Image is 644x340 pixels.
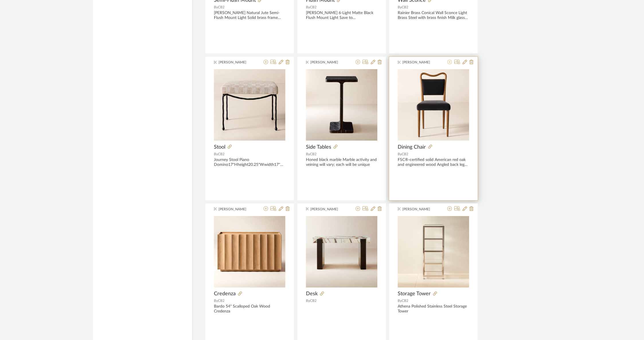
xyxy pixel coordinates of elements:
[218,299,225,302] span: CB2
[214,299,218,302] span: By
[402,207,438,212] span: [PERSON_NAME]
[306,216,377,287] img: Desk
[398,158,469,167] div: FSC®-certified solid American red oak and engineered wood Angled back legs Characteristics of woo...
[214,152,218,156] span: By
[310,60,346,65] span: [PERSON_NAME]
[214,11,285,20] div: [PERSON_NAME] Natural Jute Semi-Flush Mount Light Solid brass frame with aged finish applied by h...
[214,216,285,287] img: Credenza
[306,5,310,9] span: By
[214,5,218,9] span: By
[310,5,317,9] span: CB2
[306,11,377,20] div: [PERSON_NAME] 6-Light Matte Black Flush Mount Light Save to FavoritesMarra 6-Light Matte Black Fl...
[306,299,310,302] span: By
[306,291,318,297] span: Desk
[398,299,402,302] span: By
[398,5,402,9] span: By
[398,144,426,150] span: Dining Chair
[398,304,469,314] div: Athena Polished Stainless Steel Storage Tower
[398,69,469,141] img: Dining Chair
[310,152,317,156] span: CB2
[306,158,377,167] div: Honed black marble Marble activity and veining will vary; each will be unique
[214,144,225,150] span: Stool
[218,5,225,9] span: CB2
[310,299,317,302] span: CB2
[398,216,469,287] img: Storage Tower
[402,60,438,65] span: [PERSON_NAME]
[306,152,310,156] span: By
[398,11,469,20] div: Rainier Brass Conical Wall Sconce Light Brass Steel with brass finish Milk glass shade 5"-dia. wa...
[214,69,285,141] img: Stool
[214,304,285,314] div: Bardo 54" Scalloped Oak Wood Credenza
[402,5,408,9] span: CB2
[214,291,236,297] span: Credenza
[306,69,377,141] img: Side Tables
[402,152,408,156] span: CB2
[306,144,331,150] span: Side Tables
[398,291,431,297] span: Storage Tower
[218,60,255,65] span: [PERSON_NAME]
[398,69,469,141] div: 0
[310,207,346,212] span: [PERSON_NAME]
[214,158,285,167] div: Journey Stool Piano Domino17"Hheight20.25"Wwidth17"D sculptural art deco designs. The matte black...
[218,207,255,212] span: [PERSON_NAME]
[398,152,402,156] span: By
[402,299,408,302] span: CB2
[218,152,225,156] span: CB2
